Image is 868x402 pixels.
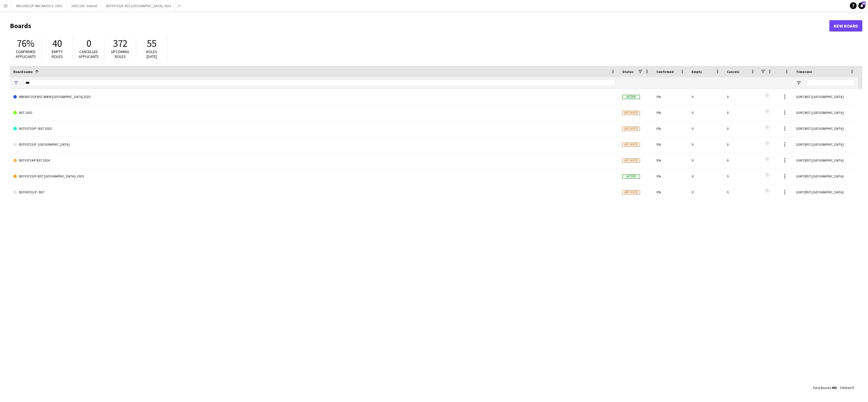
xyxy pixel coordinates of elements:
[653,168,688,184] div: 0%
[622,190,640,194] span: Archived
[852,386,854,390] span: 7
[723,89,759,104] div: 0
[111,49,129,59] span: Upcoming roles
[13,168,615,184] a: BSTF0725/P- BST [GEOGRAPHIC_DATA]- 2025
[653,184,688,200] div: 0%
[102,0,176,11] button: BSTF0725/P- BST [GEOGRAPHIC_DATA]- 2025
[653,152,688,168] div: 0%
[688,137,723,152] div: 0
[793,137,858,152] div: (GMT/BST) [GEOGRAPHIC_DATA]
[622,111,640,115] span: Archived
[147,37,157,50] span: 55
[723,168,759,184] div: 0
[146,49,157,59] span: Roles [DATE]
[622,70,633,74] span: Status
[692,70,702,74] span: Empty
[723,152,759,168] div: 0
[806,79,855,86] input: Timezone Filter Input
[862,1,866,5] span: 84
[688,184,723,200] div: 0
[813,382,837,393] div: :
[796,80,801,85] button: Open Filter Menu
[793,121,858,136] div: (GMT/BST) [GEOGRAPHIC_DATA]
[13,80,18,85] button: Open Filter Menu
[113,37,128,50] span: 372
[79,49,99,59] span: Cancelled applicants
[688,89,723,104] div: 0
[622,174,640,179] span: Active
[13,137,615,152] a: BSTF0723/P - [GEOGRAPHIC_DATA]
[17,37,34,50] span: 76%
[832,386,837,390] span: 491
[688,168,723,184] div: 0
[727,70,739,74] span: Cancels
[86,37,91,50] span: 0
[688,152,723,168] div: 0
[52,49,63,59] span: Empty roles
[793,89,858,104] div: (GMT/BST) [GEOGRAPHIC_DATA]
[840,386,851,390] span: Filtered
[622,95,640,99] span: Active
[793,105,858,120] div: (GMT/BST) [GEOGRAPHIC_DATA]
[723,121,759,136] div: 0
[653,137,688,152] div: 0%
[793,168,858,184] div: (GMT/BST) [GEOGRAPHIC_DATA]
[840,382,854,393] div: :
[13,152,615,168] a: BSTF0724/P BST 2024
[622,143,640,147] span: Archived
[13,184,615,200] a: BSTH0722/P - BST
[67,0,102,11] button: 2007/100 - Debrief
[813,386,831,390] span: Total Boards
[10,22,829,30] h1: Boards
[24,79,615,86] input: Board name Filter Input
[723,137,759,152] div: 0
[16,49,36,59] span: Confirmed applicants
[829,20,862,32] a: New Board
[688,121,723,136] div: 0
[12,0,67,11] button: BBC20925/P- BBC RADIO 2- 2025
[688,105,723,120] div: 0
[13,89,615,105] a: BREW0725/P BST BREW [GEOGRAPHIC_DATA] 2025
[622,127,640,131] span: Archived
[13,70,33,74] span: Board name
[858,2,865,9] a: 84
[622,158,640,163] span: Archived
[656,70,674,74] span: Confirmed
[653,89,688,104] div: 0%
[793,152,858,168] div: (GMT/BST) [GEOGRAPHIC_DATA]
[793,184,858,200] div: (GMT/BST) [GEOGRAPHIC_DATA]
[796,70,812,74] span: Timezone
[52,37,62,50] span: 40
[653,121,688,136] div: 0%
[723,184,759,200] div: 0
[13,121,615,137] a: BSTF0720/P - BST 2020
[653,105,688,120] div: 0%
[723,105,759,120] div: 0
[13,105,615,121] a: BST 2020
